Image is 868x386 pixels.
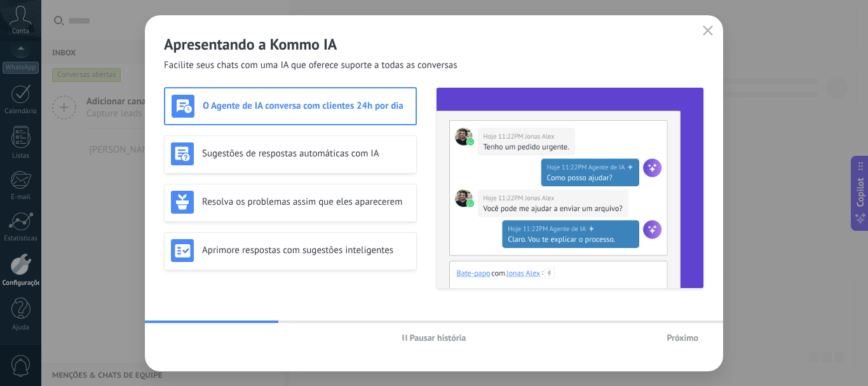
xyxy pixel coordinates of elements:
[164,34,704,54] h2: Apresentando a Kommo IA
[667,333,698,342] span: Próximo
[203,100,409,112] h3: O Agente de IA conversa com clientes 24h por dia
[202,148,410,160] h3: Sugestões de respostas automáticas com IA
[202,196,410,208] h3: Resolva os problemas assim que eles aparecerem
[410,333,466,342] span: Pausar história
[202,244,410,256] h3: Aprimore respostas com sugestões inteligentes
[397,328,472,347] button: Pausar história
[661,328,704,347] button: Próximo
[164,59,458,72] span: Facilite seus chats com uma IA que oferece suporte a todas as conversas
